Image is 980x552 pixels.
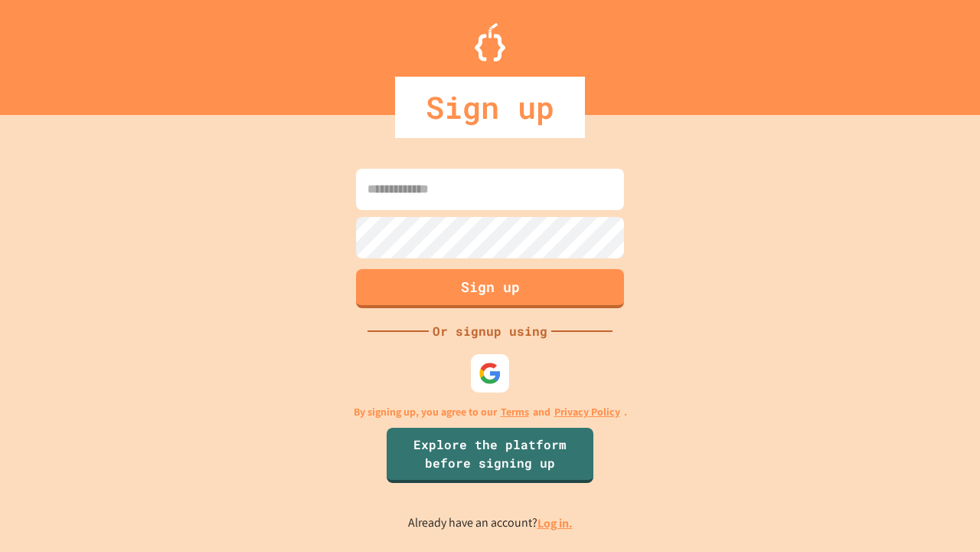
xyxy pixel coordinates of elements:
[354,404,627,420] p: By signing up, you agree to our and .
[479,362,501,385] img: google-icon.svg
[429,322,551,340] div: Or signup using
[475,23,505,61] img: Logo.svg
[356,269,624,308] button: Sign up
[501,404,529,420] a: Terms
[554,404,620,420] a: Privacy Policy
[387,428,593,483] a: Explore the platform before signing up
[408,514,573,533] p: Already have an account?
[537,515,573,531] a: Log in.
[395,77,585,138] div: Sign up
